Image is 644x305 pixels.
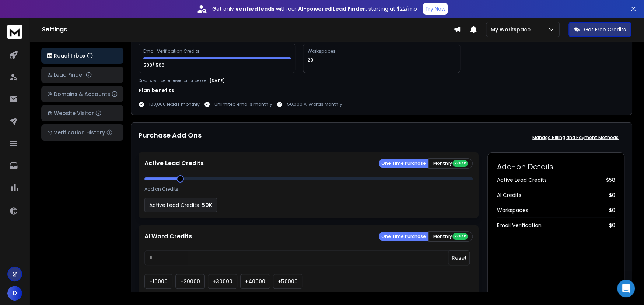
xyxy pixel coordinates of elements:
[584,26,626,33] p: Get Free Credits
[491,26,533,33] p: My Workspace
[298,5,367,13] strong: AI-powered Lead Finder,
[609,207,615,214] span: $ 0
[202,201,212,209] p: 50K
[144,159,204,168] p: Active Lead Credits
[139,78,208,83] p: Credits will be renewed on or before :
[41,67,123,83] button: Lead Finder
[379,159,428,168] button: One Time Purchase
[452,233,468,240] div: 20% off
[609,222,615,229] span: $ 0
[41,105,123,121] button: Website Visitor
[208,274,237,289] button: +30000
[7,286,22,301] button: D
[609,191,615,199] span: $ 0
[41,124,123,141] button: Verification History
[41,48,123,64] button: ReachInbox
[308,48,337,54] div: Workspaces
[423,3,448,15] button: Try Now
[41,86,123,102] button: Domains & Accounts
[240,274,270,289] button: +40000
[144,186,178,192] p: Add on Credits
[497,191,521,199] span: AI Credits
[143,62,165,68] p: 500/ 500
[379,232,428,241] button: One Time Purchase
[210,77,225,84] p: [DATE]
[149,201,199,209] p: Active Lead Credits
[497,222,541,229] span: Email Verification
[568,22,631,37] button: Get Free Credits
[532,135,619,141] p: Manage Billing and Payment Methods
[139,130,202,145] h1: Purchase Add Ons
[497,176,546,184] span: Active Lead Credits
[428,158,473,169] button: Monthly 20% off
[497,162,615,172] h2: Add-on Details
[42,25,454,34] h1: Settings
[47,53,52,58] img: logo
[7,25,22,39] img: logo
[139,87,624,94] h1: Plan benefits
[606,176,615,184] span: $ 58
[452,160,468,167] div: 20% off
[273,274,302,289] button: +50000
[144,232,192,241] p: AI Word Credits
[149,101,200,107] p: 100,000 leads monthly
[287,101,342,107] p: 50,000 AI Words Monthly
[144,274,172,289] button: +10000
[308,57,314,63] p: 20
[143,48,201,54] div: Email Verification Credits
[235,5,274,13] strong: verified leads
[428,231,473,242] button: Monthly 20% off
[212,5,417,13] p: Get only with our starting at $22/mo
[175,274,205,289] button: +20000
[214,101,272,107] p: Unlimited emails monthly
[497,207,528,214] span: Workspaces
[425,5,445,13] p: Try Now
[526,130,624,145] button: Manage Billing and Payment Methods
[448,250,470,265] button: Reset
[617,280,635,297] div: Open Intercom Messenger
